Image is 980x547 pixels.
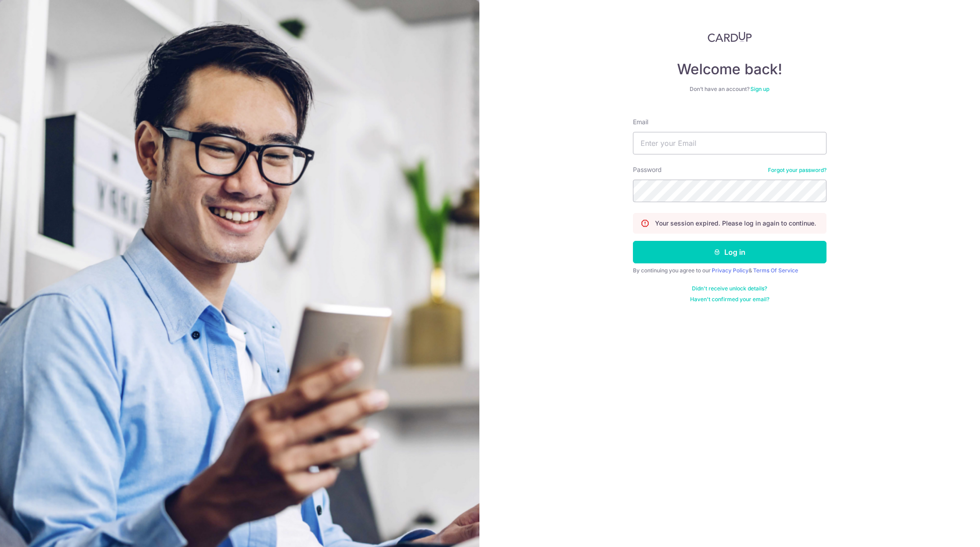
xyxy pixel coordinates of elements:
a: Privacy Policy [712,267,749,274]
a: Haven't confirmed your email? [690,296,769,303]
button: Log in [633,241,826,263]
a: Forgot your password? [768,167,826,174]
a: Didn't receive unlock details? [692,285,767,292]
div: By continuing you agree to our & [633,267,826,274]
div: Don’t have an account? [633,86,826,93]
img: CardUp Logo [708,32,752,42]
input: Enter your Email [633,132,826,154]
a: Sign up [750,86,769,92]
label: Password [633,165,662,174]
a: Terms Of Service [753,267,798,274]
label: Email [633,118,648,127]
h4: Welcome back! [633,60,826,78]
p: Your session expired. Please log in again to continue. [655,219,816,228]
